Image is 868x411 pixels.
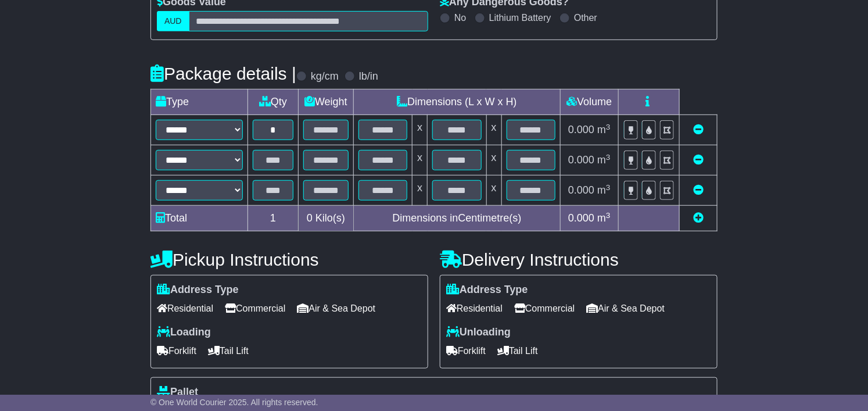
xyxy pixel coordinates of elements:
[486,176,501,206] td: x
[440,250,718,269] h4: Delivery Instructions
[606,183,611,192] sup: 3
[354,206,561,231] td: Dimensions in Centimetre(s)
[208,342,249,360] span: Tail Lift
[151,206,248,231] td: Total
[150,64,296,83] h4: Package details |
[157,386,198,399] label: Pallet
[693,212,704,224] a: Add new item
[157,342,196,360] span: Forklift
[486,145,501,176] td: x
[413,115,428,145] td: x
[150,250,428,269] h4: Pickup Instructions
[568,212,594,224] span: 0.000
[574,12,597,23] label: Other
[693,154,704,166] a: Remove this item
[248,206,299,231] td: 1
[454,12,466,23] label: No
[248,90,299,115] td: Qty
[597,124,611,135] span: m
[413,145,428,176] td: x
[568,154,594,166] span: 0.000
[446,299,503,317] span: Residential
[157,284,239,296] label: Address Type
[693,184,704,196] a: Remove this item
[446,342,486,360] span: Forklift
[446,326,511,339] label: Unloading
[225,299,285,317] span: Commercial
[560,90,618,115] td: Volume
[514,299,575,317] span: Commercial
[157,11,189,31] label: AUD
[497,342,538,360] span: Tail Lift
[568,184,594,196] span: 0.000
[151,90,248,115] td: Type
[297,299,376,317] span: Air & Sea Depot
[354,90,561,115] td: Dimensions (L x W x H)
[311,70,339,83] label: kg/cm
[597,184,611,196] span: m
[606,153,611,162] sup: 3
[157,299,213,317] span: Residential
[568,124,594,135] span: 0.000
[359,70,378,83] label: lb/in
[597,154,611,166] span: m
[298,90,353,115] td: Weight
[606,123,611,131] sup: 3
[486,115,501,145] td: x
[587,299,665,317] span: Air & Sea Depot
[413,176,428,206] td: x
[693,124,704,135] a: Remove this item
[150,398,318,407] span: © One World Courier 2025. All rights reserved.
[606,211,611,220] sup: 3
[489,12,551,23] label: Lithium Battery
[446,284,528,296] label: Address Type
[307,212,313,224] span: 0
[597,212,611,224] span: m
[157,326,211,339] label: Loading
[298,206,353,231] td: Kilo(s)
